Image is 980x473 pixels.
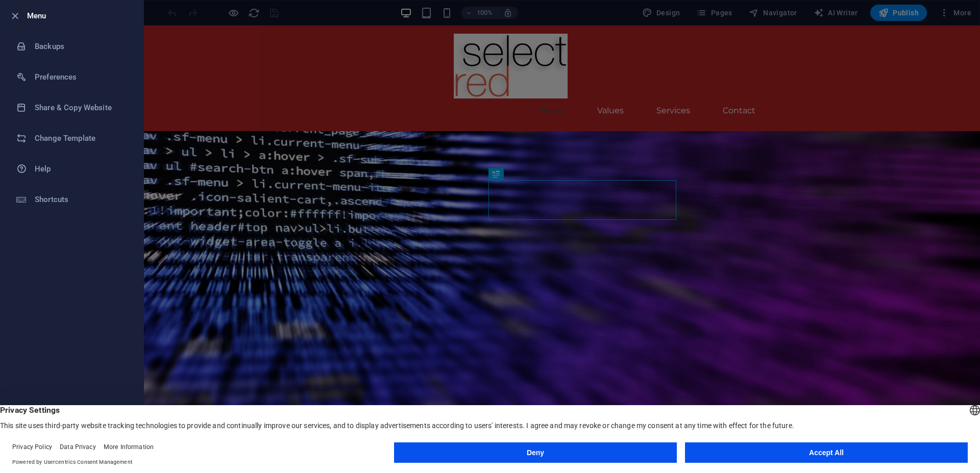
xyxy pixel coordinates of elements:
[35,71,129,83] h6: Preferences
[35,40,129,53] h6: Backups
[35,193,129,206] h6: Shortcuts
[1,154,143,184] a: Help
[35,163,129,175] h6: Help
[35,102,129,114] h6: Share & Copy Website
[35,132,129,144] h6: Change Template
[27,10,135,22] h6: Menu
